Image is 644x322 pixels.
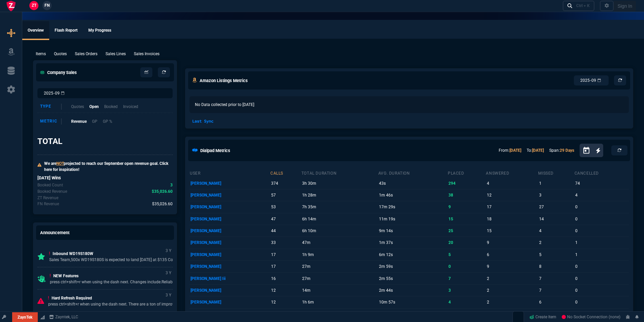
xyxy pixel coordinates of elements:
p: Span: [549,147,574,153]
p: 2 [539,238,573,247]
p: Today's Booked revenue [37,188,67,194]
p: Today's Booked count [37,182,63,188]
a: [DATE] [532,148,544,153]
th: calls [270,168,301,177]
p: 9m 14s [379,226,446,236]
p: 1m 37s [379,238,446,247]
span: Today's Booked revenue [152,188,173,195]
p: From: [499,147,521,153]
p: Today's Fornida revenue [37,201,59,207]
p: 12 [487,190,537,200]
p: 2 [487,274,537,283]
p: 53 [271,202,300,212]
p: 17 [271,250,300,259]
h5: Dialpad Metrics [200,147,230,154]
p: 0 [575,286,628,295]
p: Booked [104,104,118,110]
p: 5 [539,250,573,259]
p: 7 [539,274,573,283]
p: 47m [302,238,377,247]
p: Inbound WD19S180W [49,251,185,257]
p: [PERSON_NAME] [191,297,269,307]
p: spec.value [146,188,173,195]
h5: Amazon Listings Metrics [200,77,248,84]
p: 6h 14m [302,214,377,224]
p: 5 [448,250,485,259]
p: [PERSON_NAME] [191,202,269,212]
p: 9 [487,238,537,247]
p: NEW Features [50,273,180,279]
a: Overview [22,21,49,40]
p: [PERSON_NAME] [191,179,269,188]
p: 6 [539,297,573,307]
th: answered [486,168,538,177]
a: msbcCompanyName [47,314,80,320]
p: 2 [487,297,537,307]
p: Last Sync [189,118,216,124]
p: 33 [271,238,300,247]
p: 4 [575,190,628,200]
p: 27m [302,274,377,283]
p: 3m [302,310,377,319]
p: Invoiced [123,104,138,110]
p: 0 [448,262,485,271]
p: 3 [448,286,485,295]
p: 18 [487,214,537,224]
p: 34s [379,310,446,319]
p: [PERSON_NAME] [191,214,269,224]
a: Create Item [527,312,559,322]
h6: [DATE] Wins [37,175,173,181]
p: 44 [271,226,300,236]
p: 12 [271,286,300,295]
h3: TOTAL [37,136,62,146]
p: Revenue [71,118,87,124]
p: 47 [271,214,300,224]
p: Hard Refresh Required [48,295,177,301]
p: GP [92,118,97,124]
p: 7 [539,310,573,319]
p: 57 [271,190,300,200]
p: 0 [575,310,628,319]
span: No Socket Connection (none) [562,315,620,319]
p: 1 [575,238,628,247]
p: press ctrl+shift+r when using the dash next. There are a ton of improv... [48,301,177,307]
p: 43s [379,179,446,188]
p: 0 [575,262,628,271]
p: 6m 12s [379,250,446,259]
span: ZT [32,2,36,8]
th: placed [447,168,486,177]
p: To: [527,147,544,153]
span: FN [45,2,50,8]
a: My Progress [83,21,117,40]
p: [PERSON_NAME] [191,310,269,319]
p: 1h 6m [302,297,377,307]
p: 8 [539,262,573,271]
p: 17 [271,262,300,271]
p: 20 [448,238,485,247]
p: 10m 57s [379,297,446,307]
th: avg. duration [378,168,447,177]
p: 17m 29s [379,202,446,212]
th: user [189,168,270,177]
p: 0 [575,202,628,212]
p: 14m [302,286,377,295]
th: missed [538,168,574,177]
p: 4 [487,179,537,188]
p: Today's zaynTek revenue [37,195,58,201]
p: We are projected to reach our September open revenue goal. Click here for inspiration! [44,160,173,173]
p: Sales Team,500x WD19S180S is expected to land [DATE] at $135 Cost be... [49,257,185,263]
p: spec.value [146,201,173,207]
p: 3h 30m [302,179,377,188]
p: 3 [448,310,485,319]
p: No Data collected prior to [DATE] [189,96,629,113]
p: Quotes [71,104,84,110]
p: 11m 19s [379,214,446,224]
p: 0 [575,274,628,283]
p: 14 [539,214,573,224]
span: Today's Booked count [170,182,173,188]
p: 15 [448,214,485,224]
p: Open [89,104,99,110]
p: 16 [271,274,300,283]
p: [PERSON_NAME] [191,286,269,295]
p: 7 [539,286,573,295]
